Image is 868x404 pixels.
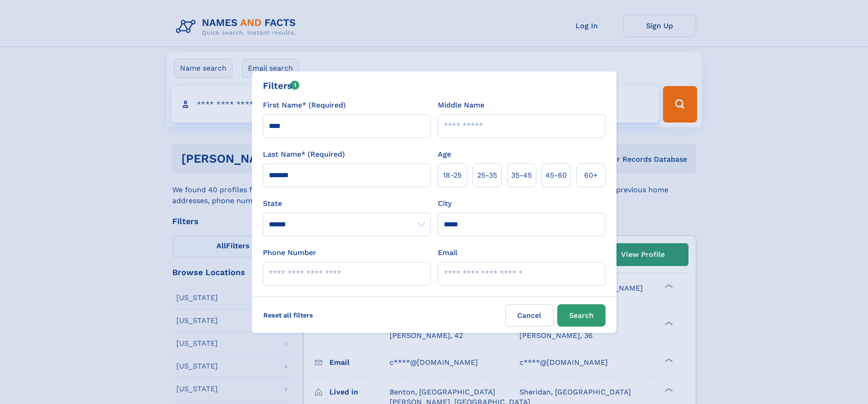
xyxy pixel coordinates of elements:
label: Age [438,149,451,160]
div: Filters [263,79,300,92]
label: State [263,198,431,209]
label: Reset all filters [257,304,319,326]
span: 60+ [584,170,598,181]
button: Search [557,304,606,327]
span: 18‑25 [443,170,462,181]
span: 35‑45 [511,170,532,181]
label: City [438,198,452,209]
span: 25‑35 [477,170,497,181]
label: Last Name* (Required) [263,149,345,160]
span: 45‑60 [545,170,567,181]
label: Email [438,247,457,258]
label: Middle Name [438,100,484,111]
label: Phone Number [263,247,316,258]
label: First Name* (Required) [263,100,346,111]
label: Cancel [505,304,554,327]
